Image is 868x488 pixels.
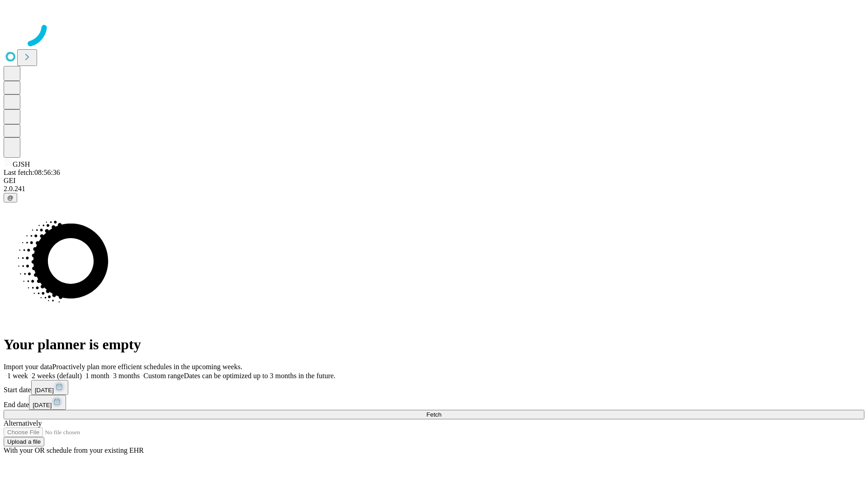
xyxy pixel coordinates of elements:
[13,160,30,168] span: GJSH
[4,380,864,395] div: Start date
[143,372,184,380] span: Custom range
[52,363,242,371] span: Proactively plan more efficient schedules in the upcoming weeks.
[4,193,17,202] button: @
[4,336,864,353] h1: Your planner is empty
[4,363,52,371] span: Import your data
[184,372,335,380] span: Dates can be optimized up to 3 months in the future.
[4,437,44,446] button: Upload a file
[113,372,140,380] span: 3 months
[33,402,52,408] span: [DATE]
[4,410,864,419] button: Fetch
[35,387,54,394] span: [DATE]
[426,411,441,418] span: Fetch
[4,169,60,176] span: Last fetch: 08:56:36
[7,372,28,380] span: 1 week
[4,395,864,410] div: End date
[32,372,82,380] span: 2 weeks (default)
[29,395,66,410] button: [DATE]
[4,419,42,427] span: Alternatively
[85,372,109,380] span: 1 month
[4,185,864,193] div: 2.0.241
[4,177,864,185] div: GEI
[31,380,68,395] button: [DATE]
[7,194,14,201] span: @
[4,446,144,454] span: With your OR schedule from your existing EHR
